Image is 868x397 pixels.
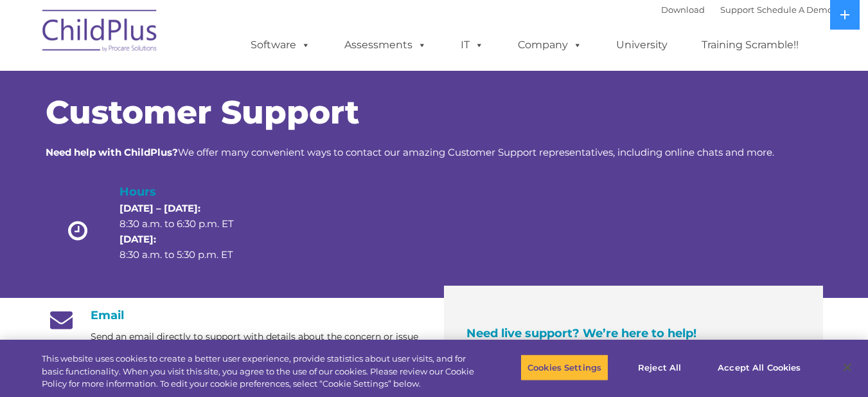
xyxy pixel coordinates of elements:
p: Send an email directly to support with details about the concern or issue you are experiencing. [91,329,425,361]
a: University [603,32,680,58]
a: Support [720,5,754,15]
h4: Hours [120,183,256,201]
a: Assessments [332,32,439,58]
a: Training Scramble!! [689,32,811,58]
a: IT [448,32,497,58]
p: 8:30 a.m. to 6:30 p.m. ET 8:30 a.m. to 5:30 p.m. ET [120,201,256,263]
span: Need live support? We’re here to help! [466,326,696,340]
font: | [661,5,833,15]
button: Cookies Settings [520,354,608,381]
span: Customer Support [46,93,359,132]
strong: [DATE] – [DATE]: [120,202,200,214]
span: We offer many convenient ways to contact our amazing Customer Support representatives, including ... [46,146,774,158]
button: Close [833,353,862,382]
img: ChildPlus by Procare Solutions [36,1,164,65]
strong: [DATE]: [120,233,156,245]
strong: Need help with ChildPlus? [46,146,178,158]
div: This website uses cookies to create a better user experience, provide statistics about user visit... [42,353,477,391]
button: Reject All [619,354,700,381]
button: Accept All Cookies [711,354,808,381]
a: Download [661,5,705,15]
a: Software [238,32,323,58]
h4: Email [46,308,425,322]
a: Company [505,32,595,58]
a: Schedule A Demo [757,5,833,15]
